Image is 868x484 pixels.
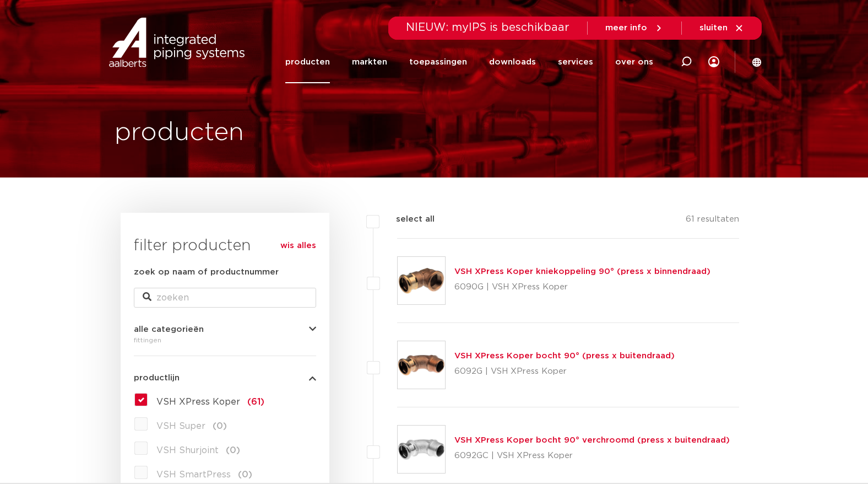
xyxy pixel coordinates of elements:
[115,115,244,150] h1: producten
[247,397,264,406] span: (61)
[156,446,219,455] span: VSH Shurjoint
[605,24,647,32] span: meer info
[558,41,593,83] a: services
[398,341,445,389] img: Thumbnail for VSH XPress Koper bocht 90° (press x buitendraad)
[454,278,710,296] p: 6090G | VSH XPress Koper
[699,23,744,33] a: sluiten
[454,436,730,444] a: VSH XPress Koper bocht 90° verchroomd (press x buitendraad)
[134,374,180,382] span: productlijn
[280,239,316,252] a: wis alles
[238,470,252,479] span: (0)
[156,422,205,431] span: VSH Super
[213,422,227,431] span: (0)
[134,266,279,279] label: zoek op naam of productnummer
[454,363,675,380] p: 6092G | VSH XPress Koper
[134,288,316,308] input: zoeken
[134,325,316,334] button: alle categorieën
[134,235,316,257] h3: filter producten
[134,374,316,382] button: productlijn
[454,352,675,360] a: VSH XPress Koper bocht 90° (press x buitendraad)
[134,325,204,334] span: alle categorieën
[454,267,710,276] a: VSH XPress Koper kniekoppeling 90° (press x binnendraad)
[156,470,231,479] span: VSH SmartPress
[352,41,387,83] a: markten
[285,41,653,83] nav: Menu
[398,257,445,304] img: Thumbnail for VSH XPress Koper kniekoppeling 90° (press x binnendraad)
[489,41,536,83] a: downloads
[686,213,739,230] p: 61 resultaten
[134,334,316,347] div: fittingen
[398,426,445,473] img: Thumbnail for VSH XPress Koper bocht 90° verchroomd (press x buitendraad)
[605,23,664,33] a: meer info
[454,447,730,465] p: 6092GC | VSH XPress Koper
[226,446,240,455] span: (0)
[409,41,467,83] a: toepassingen
[615,41,653,83] a: over ons
[379,213,435,226] label: select all
[156,397,240,406] span: VSH XPress Koper
[699,24,728,32] span: sluiten
[406,22,569,33] span: NIEUW: myIPS is beschikbaar
[285,41,330,83] a: producten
